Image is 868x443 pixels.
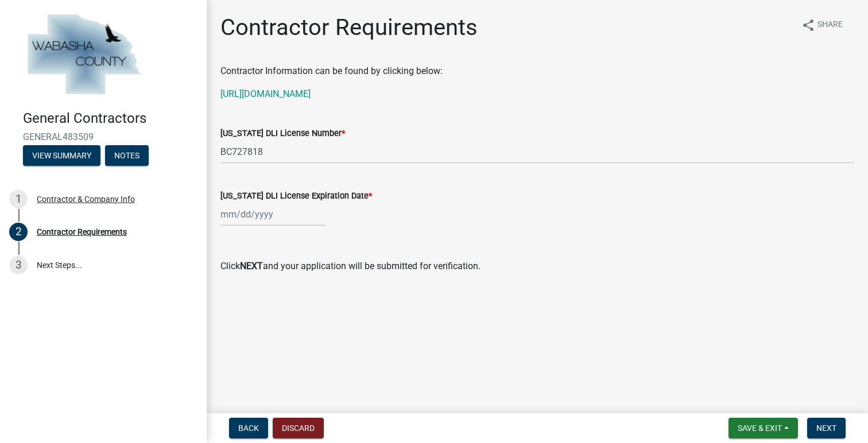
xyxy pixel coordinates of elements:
button: View Summary [23,145,100,166]
span: GENERAL483509 [23,131,184,142]
div: 3 [9,256,28,274]
button: Discard [273,418,324,438]
button: Back [229,418,268,438]
a: [URL][DOMAIN_NAME] [220,88,311,99]
label: [US_STATE] DLI License Number [220,130,345,138]
h4: General Contractors [23,110,197,127]
div: 1 [9,190,28,208]
wm-modal-confirm: Summary [23,151,100,161]
strong: NEXT [240,261,263,271]
button: Notes [105,145,149,166]
span: Share [817,18,843,32]
button: Save & Exit [728,418,798,438]
button: Next [807,418,846,438]
h1: Contractor Requirements [220,14,478,41]
p: Contractor Information can be found by clicking below: [220,64,854,78]
div: Contractor Requirements [37,228,127,236]
label: [US_STATE] DLI License Expiration Date [220,192,372,200]
div: Contractor & Company Info [37,195,135,203]
span: Next [816,423,836,433]
img: Wabasha County, Minnesota [23,12,145,98]
div: 2 [9,223,28,241]
span: Save & Exit [738,423,782,433]
button: shareShare [792,14,852,36]
span: Back [238,423,259,433]
p: Click and your application will be submitted for verification. [220,259,854,273]
input: mm/dd/yyyy [220,203,325,226]
i: share [801,18,815,32]
wm-modal-confirm: Notes [105,151,149,161]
